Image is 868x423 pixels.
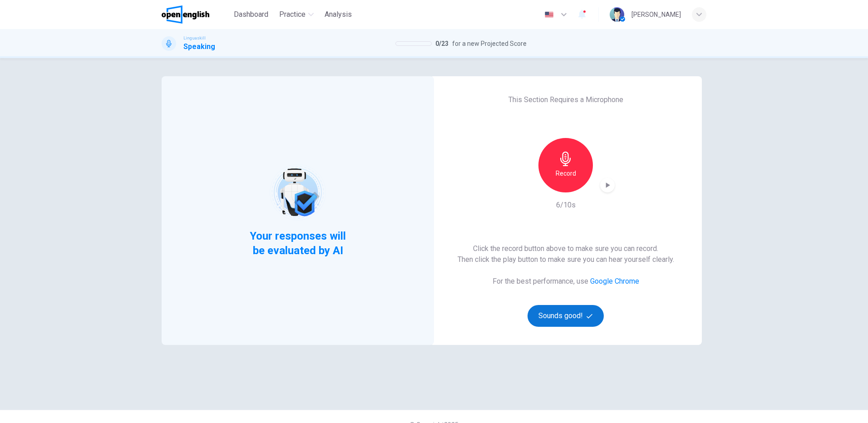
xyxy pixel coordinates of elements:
img: en [543,11,555,18]
span: 0 / 23 [435,38,449,49]
a: Google Chrome [590,277,639,285]
h6: Record [556,168,576,179]
div: [PERSON_NAME] [631,9,681,20]
button: Analysis [321,6,355,23]
span: Analysis [325,9,352,20]
button: Practice [276,6,317,23]
h1: Speaking [183,41,215,52]
span: for a new Projected Score [452,38,527,49]
h6: Click the record button above to make sure you can record. Then click the play button to make sur... [458,243,674,265]
button: Dashboard [230,6,272,23]
a: OpenEnglish logo [162,5,230,24]
h6: 6/10s [556,200,576,211]
span: Your responses will be evaluated by AI [243,229,353,258]
button: Record [538,138,593,192]
h6: For the best performance, use [493,276,639,287]
span: Dashboard [234,9,268,20]
img: Profile picture [610,7,624,22]
span: Linguaskill [183,35,206,41]
img: OpenEnglish logo [162,5,209,24]
h6: This Section Requires a Microphone [508,94,623,105]
span: Practice [279,9,306,20]
img: robot icon [269,163,326,221]
button: Sounds good! [528,305,604,327]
